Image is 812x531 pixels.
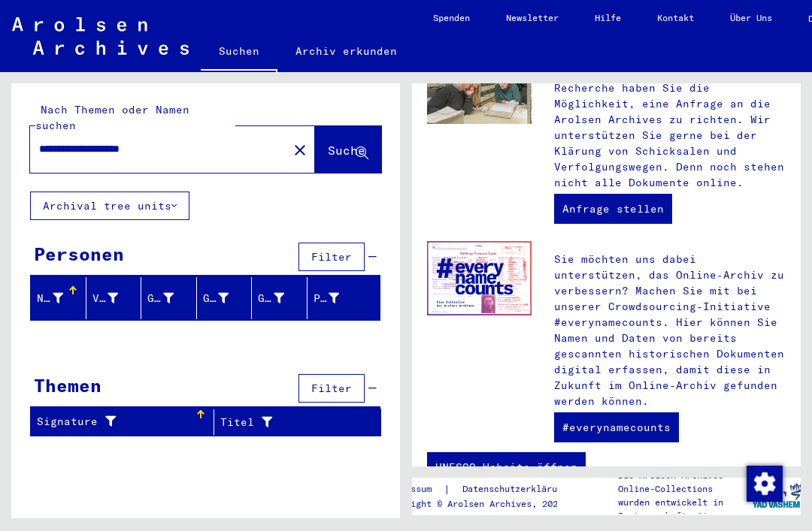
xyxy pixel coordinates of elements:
button: Clear [285,134,315,164]
a: #everynamecounts [554,412,679,442]
mat-header-cell: Geburt‏ [197,277,253,319]
mat-header-cell: Geburtsdatum [252,277,308,319]
mat-header-cell: Prisoner # [308,277,380,319]
div: Prisoner # [314,291,340,306]
div: Geburtsdatum [258,286,307,310]
div: Prisoner # [314,286,362,310]
a: Impressum [384,481,444,497]
div: Zustimmung ändern [746,465,782,501]
a: Anfrage stellen [554,194,672,224]
div: Signature [37,410,214,434]
p: Copyright © Arolsen Archives, 2021 [384,497,586,511]
div: Geburtsname [147,286,196,310]
a: Suchen [201,33,277,72]
img: enc.jpg [427,241,532,315]
span: Filter [311,250,352,264]
div: Vorname [92,291,119,306]
button: Filter [298,374,365,403]
div: Vorname [92,286,141,310]
button: Suche [315,126,381,173]
div: Nachname [37,291,63,306]
mat-header-cell: Nachname [31,277,86,319]
mat-header-cell: Geburtsname [141,277,197,319]
mat-header-cell: Vorname [86,277,142,319]
img: Zustimmung ändern [747,466,783,502]
div: Themen [34,372,101,399]
button: Archival tree units [30,192,189,220]
span: Filter [311,382,352,395]
a: Archiv erkunden [277,33,415,69]
a: UNESCO-Website öffnen [427,452,586,482]
div: Geburtsname [147,291,174,306]
div: Personen [34,240,124,267]
mat-icon: close [291,141,309,159]
div: Geburtsdatum [258,291,284,306]
p: Die Arolsen Archives Online-Collections [618,469,752,496]
div: Titel [220,415,344,430]
button: Filter [298,243,365,271]
span: Suche [328,143,365,158]
div: | [384,481,586,497]
img: Arolsen_neg.svg [12,17,189,55]
p: Sie möchten uns dabei unterstützen, das Online-Archiv zu verbessern? Machen Sie mit bei unserer C... [554,252,786,409]
div: Geburt‏ [203,286,252,310]
div: Geburt‏ [203,291,229,306]
div: Nachname [37,286,86,310]
a: Datenschutzerklärung [450,481,586,497]
p: Zusätzlich zu Ihrer eigenen Recherche haben Sie die Möglichkeit, eine Anfrage an die Arolsen Arch... [554,65,786,191]
img: inquiries.jpg [427,54,532,124]
mat-label: Nach Themen oder Namen suchen [35,103,189,132]
div: Signature [37,414,195,430]
div: Titel [220,410,362,434]
p: wurden entwickelt in Partnerschaft mit [618,496,752,523]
